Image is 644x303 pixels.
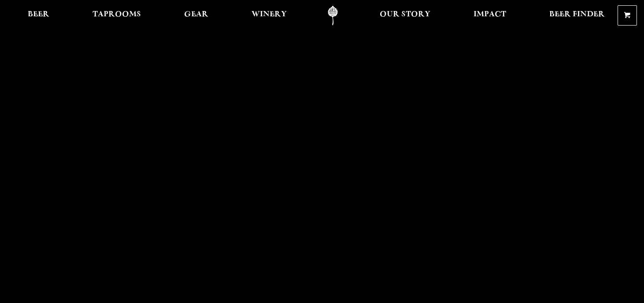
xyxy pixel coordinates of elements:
[22,6,55,26] a: Beer
[178,6,214,26] a: Gear
[374,6,436,26] a: Our Story
[184,11,208,18] span: Gear
[28,11,49,18] span: Beer
[549,11,605,18] span: Beer Finder
[93,11,141,18] span: Taprooms
[468,6,512,26] a: Impact
[544,6,611,26] a: Beer Finder
[87,6,147,26] a: Taprooms
[246,6,292,26] a: Winery
[316,6,349,26] a: Odell Home
[474,11,506,18] span: Impact
[252,11,287,18] span: Winery
[380,11,430,18] span: Our Story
